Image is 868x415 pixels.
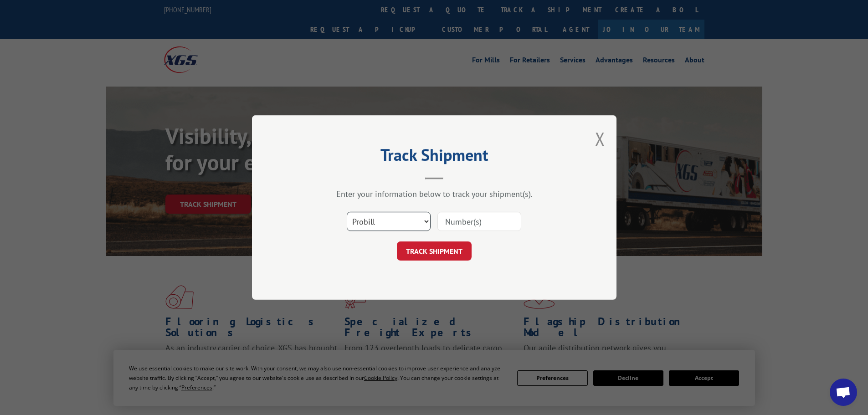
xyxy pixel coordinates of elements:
[437,212,521,231] input: Number(s)
[397,241,472,261] button: TRACK SHIPMENT
[298,149,571,166] h2: Track Shipment
[830,379,857,406] div: Open chat
[595,127,605,151] button: Close modal
[298,189,571,199] div: Enter your information below to track your shipment(s).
